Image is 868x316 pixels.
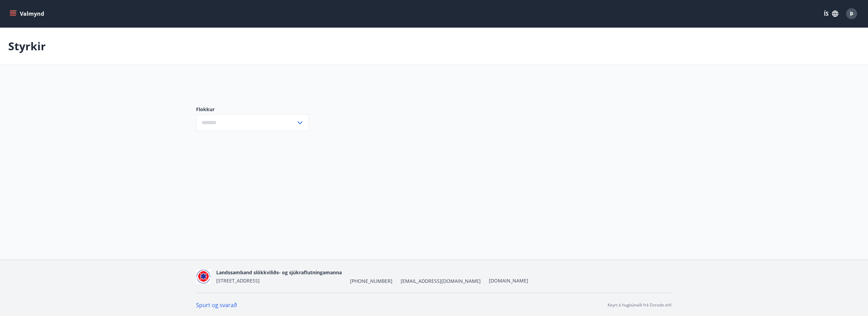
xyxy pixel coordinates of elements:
[196,106,309,113] label: Flokkur
[8,39,46,54] p: Styrkir
[489,277,528,284] a: [DOMAIN_NAME]
[8,8,47,20] button: menu
[608,302,672,308] p: Keyrt á hugbúnaði frá Dorado ehf.
[843,5,860,22] button: Þ
[850,10,853,17] span: Þ
[820,8,842,20] button: ÍS
[216,277,260,284] span: [STREET_ADDRESS]
[196,301,237,309] a: Spurt og svarað
[216,269,342,276] span: Landssamband slökkviliðs- og sjúkraflutningamanna
[350,278,392,285] span: [PHONE_NUMBER]
[196,269,211,284] img: 5co5o51sp293wvT0tSE6jRQ7d6JbxoluH3ek357x.png
[401,278,481,285] span: [EMAIL_ADDRESS][DOMAIN_NAME]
